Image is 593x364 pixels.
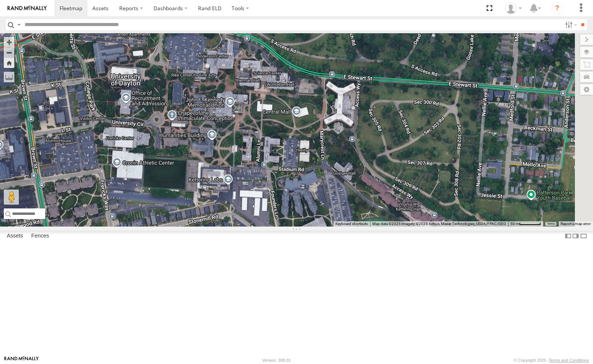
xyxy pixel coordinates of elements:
[262,358,291,362] div: Version: 308.01
[335,221,368,227] button: Keyboard shortcuts
[549,358,589,362] a: Terms and Conditions
[3,231,27,241] label: Assets
[572,231,579,242] label: Dock Summary Table to the Right
[551,2,563,14] i: ?
[561,222,591,226] a: Report a map error
[562,19,578,30] label: Search Filter Options
[372,222,506,226] span: Map data ©2025 Imagery ©2025 Airbus, Maxar Technologies, USDA/FPAC/GEO
[16,19,22,30] label: Search Query
[564,231,572,242] label: Dock Summary Table to the Left
[580,84,593,95] label: Map Settings
[580,231,587,242] label: Hide Summary Table
[510,222,519,226] span: 50 m
[4,37,14,47] button: Zoom in
[28,231,53,241] label: Fences
[547,222,555,225] a: Terms (opens in new tab)
[4,356,39,364] a: Visit our Website
[4,58,14,68] button: Zoom Home
[514,358,589,362] div: © Copyright 2025 -
[8,6,47,11] img: rand-logo.svg
[502,3,524,14] div: Mike Seta
[4,190,19,205] button: Drag Pegman onto the map to open Street View
[4,72,14,82] label: Measure
[4,47,14,58] button: Zoom out
[508,221,543,227] button: Map Scale: 50 m per 54 pixels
